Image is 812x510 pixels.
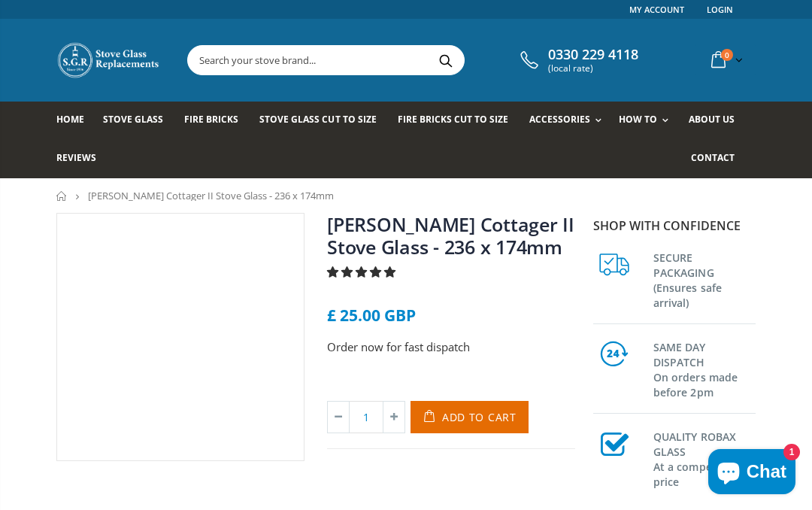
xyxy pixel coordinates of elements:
[704,449,800,498] inbox-online-store-chat: Shopify online store chat
[619,113,657,126] span: How To
[721,49,733,61] span: 0
[691,151,735,164] span: Contact
[327,264,398,279] span: 5.00 stars
[653,337,756,400] h3: SAME DAY DISPATCH On orders made before 2pm
[259,102,387,140] a: Stove Glass Cut To Size
[327,338,575,356] p: Order now for fast dispatch
[689,113,735,126] span: About us
[593,217,756,235] p: Shop with confidence
[88,189,334,202] span: [PERSON_NAME] Cottager II Stove Glass - 236 x 174mm
[691,140,746,178] a: Contact
[398,102,520,140] a: Fire Bricks Cut To Size
[653,427,756,490] h3: QUALITY ROBAX GLASS At a competitive price
[689,102,746,140] a: About us
[327,305,416,326] span: £ 25.00 GBP
[184,102,250,140] a: Fire Bricks
[56,113,84,126] span: Home
[56,41,162,79] img: Stove Glass Replacement
[56,140,108,178] a: Reviews
[398,113,508,126] span: Fire Bricks Cut To Size
[56,191,68,201] a: Home
[429,46,462,74] button: Search
[327,211,574,260] a: [PERSON_NAME] Cottager II Stove Glass - 236 x 174mm
[103,113,163,126] span: Stove Glass
[619,102,676,140] a: How To
[188,46,602,74] input: Search your stove brand...
[442,410,517,424] span: Add to Cart
[705,45,746,74] a: 0
[103,102,174,140] a: Stove Glass
[411,401,529,433] button: Add to Cart
[259,113,376,126] span: Stove Glass Cut To Size
[653,247,756,311] h3: SECURE PACKAGING (Ensures safe arrival)
[56,151,96,164] span: Reviews
[529,113,590,126] span: Accessories
[56,102,95,140] a: Home
[529,102,609,140] a: Accessories
[184,113,238,126] span: Fire Bricks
